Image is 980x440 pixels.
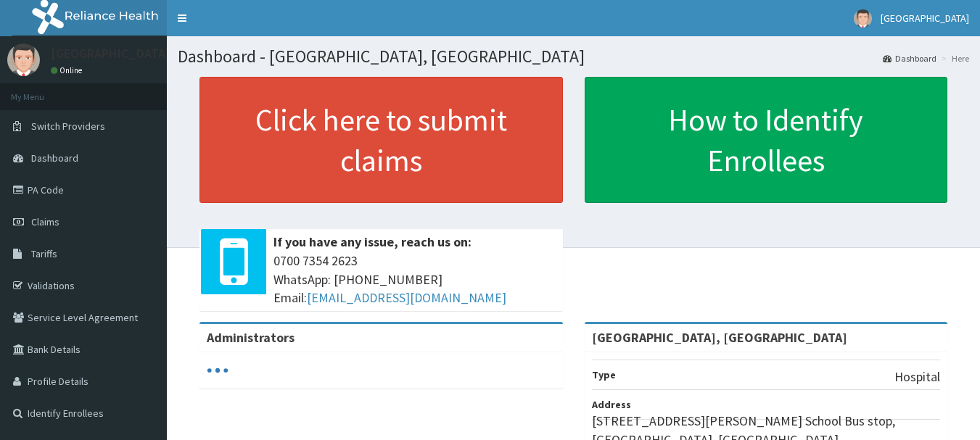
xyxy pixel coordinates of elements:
[585,77,948,203] a: How to Identify Enrollees
[51,65,86,75] a: Online
[592,398,631,411] b: Address
[273,252,556,307] span: 0700 7354 2623 WhatsApp: [PHONE_NUMBER] Email:
[31,215,59,228] span: Claims
[894,368,940,386] p: Hospital
[207,329,295,346] b: Administrators
[854,9,872,28] img: User Image
[592,329,847,346] strong: [GEOGRAPHIC_DATA], [GEOGRAPHIC_DATA]
[207,360,228,381] svg: audio-loading
[883,52,936,65] a: Dashboard
[199,77,563,203] a: Click here to submit claims
[7,43,40,76] img: User Image
[31,151,78,165] span: Dashboard
[592,368,616,381] b: Type
[51,47,170,60] p: [GEOGRAPHIC_DATA]
[31,120,105,133] span: Switch Providers
[273,233,472,250] b: If you have any issue, reach us on:
[938,52,969,65] li: Here
[178,47,969,66] h1: Dashboard - [GEOGRAPHIC_DATA], [GEOGRAPHIC_DATA]
[881,12,969,25] span: [GEOGRAPHIC_DATA]
[307,289,506,306] a: [EMAIL_ADDRESS][DOMAIN_NAME]
[31,247,57,260] span: Tariffs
